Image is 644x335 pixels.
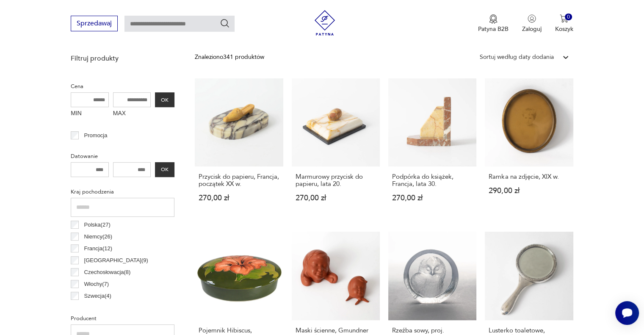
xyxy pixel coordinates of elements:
p: Datowanie [71,152,174,161]
h3: Przycisk do papieru, Francja, początek XX w. [199,173,279,188]
p: Polska ( 27 ) [84,220,111,230]
div: Sortuj według daty dodania [480,53,554,62]
div: 0 [565,14,572,21]
p: Patyna B2B [478,25,509,33]
p: Szwecja ( 4 ) [84,291,111,301]
p: Cena [71,82,174,91]
button: Szukaj [220,18,230,28]
p: 270,00 zł [392,194,473,202]
button: Sprzedawaj [71,16,118,31]
a: Sprzedawaj [71,21,118,27]
iframe: Smartsupp widget button [615,301,639,325]
p: 270,00 zł [199,194,279,202]
p: [GEOGRAPHIC_DATA] ( 3 ) [84,303,148,313]
label: MAX [113,107,151,121]
p: 270,00 zł [296,194,376,202]
img: Ikona koszyka [560,14,568,23]
p: Niemcy ( 26 ) [84,232,113,241]
p: Włochy ( 7 ) [84,280,109,289]
img: Ikonka użytkownika [528,14,536,23]
p: Czechosłowacja ( 8 ) [84,268,131,277]
img: Patyna - sklep z meblami i dekoracjami vintage [312,10,337,36]
img: Ikona medalu [489,14,498,24]
div: Znaleziono 341 produktów [195,53,264,62]
button: OK [155,92,174,107]
p: 290,00 zł [489,187,569,194]
a: Ramka na zdjęcie, XIX w.Ramka na zdjęcie, XIX w.290,00 zł [485,78,573,218]
p: Filtruj produkty [71,54,174,63]
p: Koszyk [555,25,573,33]
p: Producent [71,314,174,323]
a: Marmurowy przycisk do papieru, lata 20.Marmurowy przycisk do papieru, lata 20.270,00 zł [292,78,380,218]
p: [GEOGRAPHIC_DATA] ( 9 ) [84,256,148,265]
h3: Podpórka do książek, Francja, lata 30. [392,173,473,188]
h3: Ramka na zdjęcie, XIX w. [489,173,569,180]
button: 0Koszyk [555,14,573,33]
a: Podpórka do książek, Francja, lata 30.Podpórka do książek, Francja, lata 30.270,00 zł [388,78,476,218]
p: Zaloguj [522,25,542,33]
button: OK [155,162,174,177]
label: MIN [71,107,109,121]
p: Kraj pochodzenia [71,187,174,197]
h3: Marmurowy przycisk do papieru, lata 20. [296,173,376,188]
a: Przycisk do papieru, Francja, początek XX w.Przycisk do papieru, Francja, początek XX w.270,00 zł [195,78,283,218]
button: Patyna B2B [478,14,509,33]
p: Francja ( 12 ) [84,244,113,253]
button: Zaloguj [522,14,542,33]
p: Promocja [84,131,108,140]
a: Ikona medaluPatyna B2B [478,14,509,33]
